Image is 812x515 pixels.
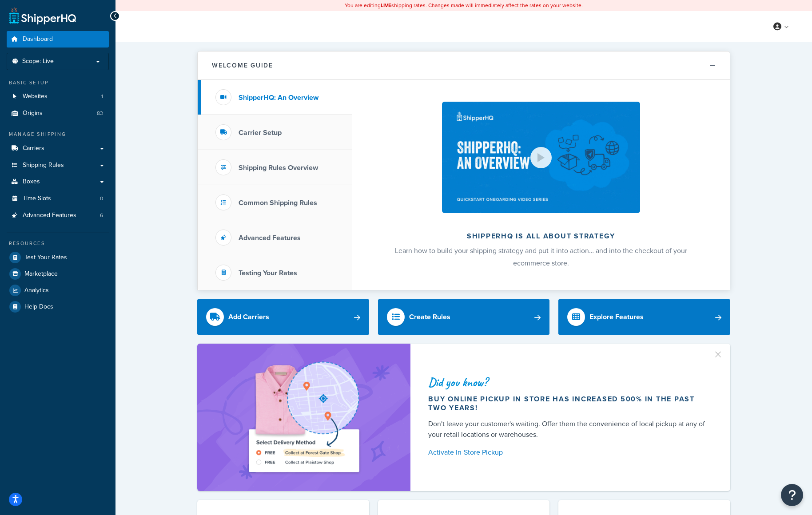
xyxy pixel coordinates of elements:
[7,157,109,174] a: Shipping Rules
[212,62,273,69] h2: Welcome Guide
[24,287,49,294] span: Analytics
[24,303,53,311] span: Help Docs
[409,311,450,323] div: Create Rules
[395,246,687,268] span: Learn how to build your shipping strategy and put it into action… and into the checkout of your e...
[7,174,109,190] a: Boxes
[7,207,109,224] a: Advanced Features6
[223,357,384,478] img: ad-shirt-map-b0359fc47e01cab431d101c4b569394f6a03f54285957d908178d52f29eb9668.png
[23,162,64,169] span: Shipping Rules
[7,31,109,48] a: Dashboard
[7,105,109,122] a: Origins83
[23,212,76,219] span: Advanced Features
[7,282,109,298] a: Analytics
[100,195,103,202] span: 0
[7,79,109,87] div: Basic Setup
[558,299,730,335] a: Explore Features
[23,93,48,100] span: Websites
[7,190,109,207] li: Time Slots
[378,299,550,335] a: Create Rules
[7,88,109,105] a: Websites1
[23,178,40,186] span: Boxes
[428,376,709,388] div: Did you know?
[376,232,706,240] h2: ShipperHQ is all about strategy
[589,311,644,323] div: Explore Features
[197,299,369,335] a: Add Carriers
[239,269,297,277] h3: Testing Your Rates
[7,190,109,207] a: Time Slots0
[7,207,109,224] li: Advanced Features
[7,266,109,282] a: Marketplace
[7,140,109,157] a: Carriers
[7,250,109,265] a: Test Your Rates
[239,199,317,207] h3: Common Shipping Rules
[239,164,318,172] h3: Shipping Rules Overview
[198,51,730,80] button: Welcome Guide
[239,234,301,242] h3: Advanced Features
[428,395,709,412] div: Buy online pickup in store has increased 500% in the past two years!
[23,195,51,202] span: Time Slots
[7,131,109,138] div: Manage Shipping
[23,110,43,117] span: Origins
[239,129,282,137] h3: Carrier Setup
[428,446,709,459] a: Activate In-Store Pickup
[24,254,67,261] span: Test Your Rates
[24,270,58,278] span: Marketplace
[22,58,54,65] span: Scope: Live
[239,94,318,102] h3: ShipperHQ: An Overview
[7,240,109,247] div: Resources
[442,102,640,213] img: ShipperHQ is all about strategy
[381,1,391,9] b: LIVE
[7,105,109,122] li: Origins
[7,299,109,315] a: Help Docs
[23,36,53,43] span: Dashboard
[228,311,269,323] div: Add Carriers
[97,110,103,117] span: 83
[781,484,803,506] button: Open Resource Center
[428,419,709,440] div: Don't leave your customer's waiting. Offer them the convenience of local pickup at any of your re...
[7,88,109,105] li: Websites
[100,212,103,219] span: 6
[101,93,103,100] span: 1
[23,145,44,152] span: Carriers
